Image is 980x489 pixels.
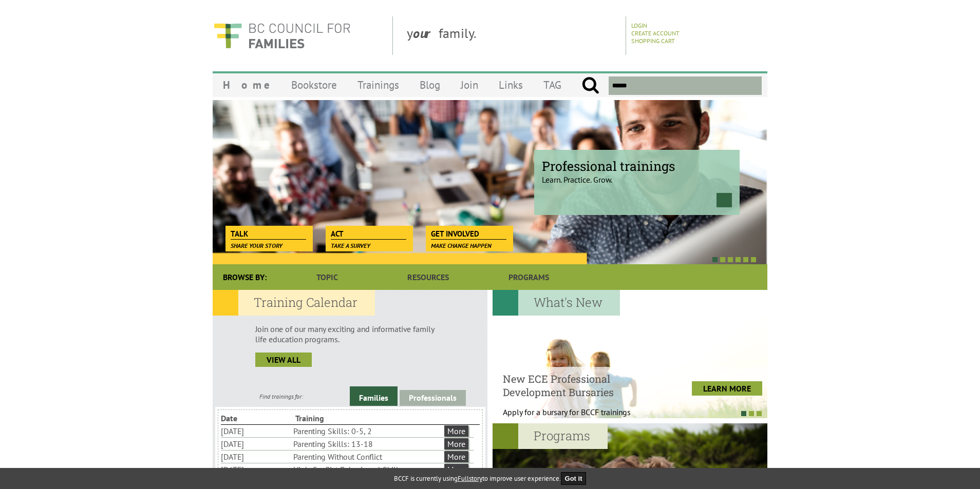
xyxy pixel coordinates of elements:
a: Resources [378,264,478,290]
a: Login [631,22,647,29]
a: Links [488,73,533,97]
span: Talk [231,228,306,240]
a: Programs [479,264,579,290]
h2: Programs [493,423,608,449]
a: Create Account [631,29,680,37]
a: Home [213,73,281,97]
div: y family. [399,16,626,55]
a: TAG [533,73,572,97]
li: [DATE] [221,425,291,437]
a: Trainings [347,73,409,97]
div: Find trainings for: [213,393,350,400]
strong: our [413,25,439,42]
li: Parenting Without Conflict [293,451,442,463]
a: Join [450,73,488,97]
span: Professional trainings [542,158,732,174]
button: Got it [561,472,587,485]
a: Families [350,386,398,406]
li: Training [295,412,368,424]
span: Take a survey [331,242,370,249]
a: More [444,438,468,449]
a: More [444,425,468,437]
p: Join one of our many exciting and informative family life education programs. [255,324,445,344]
img: BC Council for FAMILIES [213,16,351,55]
a: More [444,451,468,462]
li: High-Conflict Behavioural Skills [293,463,442,476]
li: Parenting Skills: 13-18 [293,438,442,450]
h2: Training Calendar [213,290,375,316]
a: More [444,464,468,475]
div: Browse By: [213,264,277,290]
li: Parenting Skills: 0-5, 2 [293,425,442,437]
span: Act [331,228,406,240]
a: Act Take a survey [326,226,411,240]
a: Blog [409,73,450,97]
li: [DATE] [221,463,291,476]
a: view all [255,353,312,367]
p: Apply for a bursary for BCCF trainings West... [503,407,656,427]
a: Fullstory [458,474,482,483]
a: Bookstore [281,73,347,97]
a: Shopping Cart [631,37,675,45]
a: Talk Share your story [225,226,311,240]
li: [DATE] [221,438,291,450]
span: Share your story [231,242,282,249]
a: Professionals [400,390,466,406]
a: Get Involved Make change happen [426,226,512,240]
span: Get Involved [431,228,506,240]
a: Topic [277,264,378,290]
span: Make change happen [431,242,492,249]
h2: What's New [493,290,620,316]
li: Date [221,412,293,424]
h4: New ECE Professional Development Bursaries [503,372,656,399]
p: Learn. Practice. Grow. [542,166,732,185]
input: Submit [581,76,599,95]
a: LEARN MORE [692,381,762,396]
li: [DATE] [221,451,291,463]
